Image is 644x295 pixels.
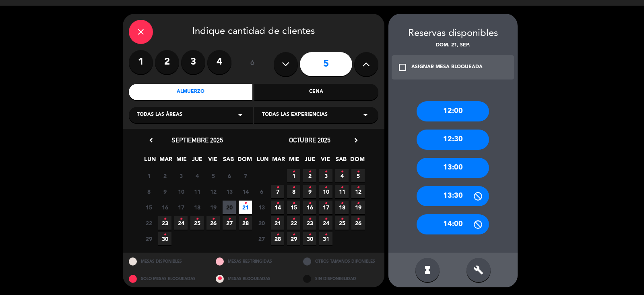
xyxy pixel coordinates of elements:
[158,185,171,198] span: 9
[292,213,295,226] i: •
[276,228,279,241] i: •
[158,216,171,230] span: 23
[254,84,378,100] div: Cena
[181,50,205,74] label: 3
[206,155,219,168] span: VIE
[417,158,489,178] div: 13:00
[335,201,349,214] span: 18
[136,27,146,37] i: close
[292,228,295,241] i: •
[308,197,311,210] i: •
[319,185,332,198] span: 10
[159,155,172,168] span: MAR
[190,169,204,182] span: 4
[142,185,155,198] span: 8
[142,232,155,245] span: 29
[212,213,215,226] i: •
[206,185,220,198] span: 12
[324,181,327,194] i: •
[417,101,489,121] div: 12:00
[341,213,343,226] i: •
[319,201,332,214] span: 17
[398,63,407,72] i: check_box_outline_blank
[244,213,247,226] i: •
[147,136,155,144] i: chevron_left
[262,111,328,119] span: Todas las experiencias
[308,181,311,194] i: •
[174,185,188,198] span: 10
[357,213,359,226] i: •
[271,232,284,245] span: 28
[206,216,220,230] span: 26
[357,181,359,194] i: •
[297,270,384,287] div: SIN DISPONIBILIDAD
[223,216,236,230] span: 27
[289,136,330,144] span: octubre 2025
[239,185,252,198] span: 14
[171,136,223,144] span: septiembre 2025
[351,216,365,230] span: 26
[142,216,155,230] span: 22
[276,197,279,210] i: •
[292,197,295,210] i: •
[292,165,295,178] i: •
[341,197,343,210] i: •
[351,201,365,214] span: 19
[174,216,188,230] span: 24
[239,216,252,230] span: 28
[142,169,155,182] span: 1
[190,185,204,198] span: 11
[341,181,343,194] i: •
[303,169,316,182] span: 2
[351,185,365,198] span: 12
[308,213,311,226] i: •
[180,213,182,226] i: •
[423,265,432,275] i: hourglass_full
[341,165,343,178] i: •
[223,169,236,182] span: 6
[158,201,171,214] span: 16
[334,155,348,168] span: SAB
[143,155,157,168] span: LUN
[190,155,204,168] span: JUE
[239,50,266,78] div: ó
[272,155,285,168] span: MAR
[206,169,220,182] span: 5
[222,155,235,168] span: SAB
[303,216,316,230] span: 23
[303,232,316,245] span: 30
[271,185,284,198] span: 7
[158,232,171,245] span: 30
[210,270,297,287] div: MESAS BLOQUEADAS
[352,136,360,144] i: chevron_right
[129,84,253,100] div: Almuerzo
[361,110,370,120] i: arrow_drop_down
[190,201,204,214] span: 18
[256,155,269,168] span: LUN
[276,181,279,194] i: •
[292,181,295,194] i: •
[357,197,359,210] i: •
[142,201,155,214] span: 15
[271,216,284,230] span: 21
[255,201,268,214] span: 13
[276,213,279,226] i: •
[235,110,245,120] i: arrow_drop_down
[319,232,332,245] span: 31
[474,265,483,275] i: build
[129,50,153,74] label: 1
[228,213,231,226] i: •
[335,216,349,230] span: 25
[308,228,311,241] i: •
[174,169,188,182] span: 3
[350,155,363,168] span: DOM
[155,50,179,74] label: 2
[237,155,251,168] span: DOM
[388,26,518,42] div: Reservas disponibles
[129,20,378,44] div: Indique cantidad de clientes
[190,216,204,230] span: 25
[207,50,231,74] label: 4
[303,201,316,214] span: 16
[324,228,327,241] i: •
[388,42,518,50] div: dom. 21, sep.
